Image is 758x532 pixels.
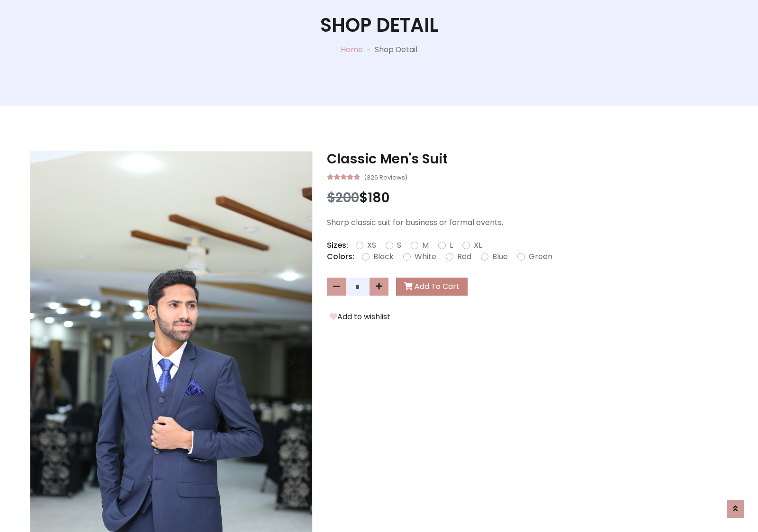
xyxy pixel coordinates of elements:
label: White [415,251,436,262]
label: Red [457,251,471,262]
span: $200 [327,189,359,207]
p: - [363,44,375,55]
h1: Shop Detail [320,14,438,36]
p: Colors: [327,251,354,262]
small: (326 Reviews) [364,171,407,182]
label: Black [373,251,394,262]
a: Home [341,44,363,55]
p: Sizes: [327,240,348,251]
label: XL [474,240,482,251]
label: XS [367,240,376,251]
p: Sharp classic suit for business or formal events. [327,217,728,228]
label: Green [529,251,552,262]
label: Blue [492,251,508,262]
label: S [397,240,401,251]
h3: Classic Men's Suit [327,151,728,167]
label: L [450,240,453,251]
span: 180 [368,189,389,207]
h3: $ [327,190,728,206]
button: Add To Cart [396,278,468,296]
button: Add to wishlist [327,311,393,323]
label: M [422,240,429,251]
p: Shop Detail [375,44,417,55]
